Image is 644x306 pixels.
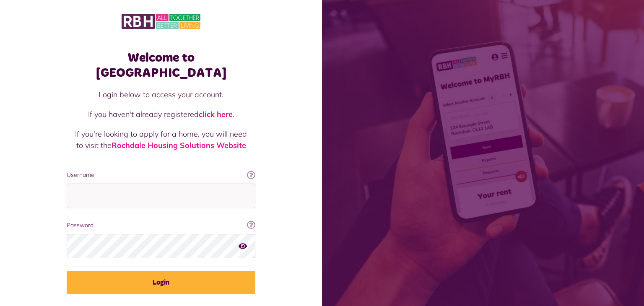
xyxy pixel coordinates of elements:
p: If you haven't already registered . [75,109,247,120]
label: Username [67,171,255,179]
a: Rochdale Housing Solutions Website [112,140,246,150]
img: MyRBH [122,13,200,30]
label: Password [67,221,255,230]
h1: Welcome to [GEOGRAPHIC_DATA] [67,50,255,80]
p: Login below to access your account. [75,89,247,100]
button: Login [67,271,255,294]
a: click here [199,109,233,119]
p: If you're looking to apply for a home, you will need to visit the [75,128,247,151]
